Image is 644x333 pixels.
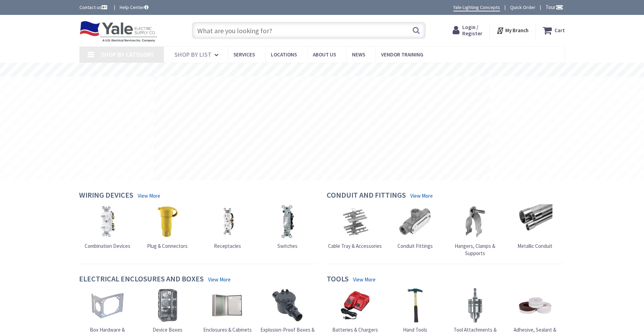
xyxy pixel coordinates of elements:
span: Shop By Category [101,51,154,58]
img: Yale Electric Supply Co. [79,21,158,42]
img: Tool Attachments & Accessories [458,288,492,323]
span: Receptacles [214,243,241,249]
a: Hangers, Clamps & Supports Hangers, Clamps & Supports [447,204,504,257]
span: Shop By List [174,51,212,58]
span: Batteries & Chargers [332,326,378,333]
a: Yale Lighting Concepts [453,4,500,11]
span: Switches [277,243,298,249]
a: Combination Devices Combination Devices [85,204,130,250]
a: Cart [543,24,565,37]
span: Locations [271,51,297,58]
a: Quick Order [510,4,535,11]
span: Metallic Conduit [517,243,552,249]
span: Services [233,51,255,58]
div: My Branch [496,24,529,37]
span: Plug & Connectors [147,243,188,249]
a: Receptacles Receptacles [210,204,245,250]
img: Adhesive, Sealant & Tapes [518,288,552,323]
span: Conduit Fittings [397,243,433,249]
span: Enclosures & Cabinets [203,326,252,333]
img: Switches [270,204,305,239]
a: Cable Tray & Accessories Cable Tray & Accessories [328,204,382,250]
span: Cable Tray & Accessories [328,243,382,249]
span: About Us [313,51,336,58]
span: News [352,51,365,58]
span: Combination Devices [85,243,130,249]
h4: Electrical Enclosures and Boxes [79,274,204,285]
span: Vendor Training [381,51,423,58]
h4: Tools [327,274,349,285]
strong: Cart [555,24,565,37]
img: Cable Tray & Accessories [338,204,372,239]
span: Login / Register [462,24,482,37]
img: Box Hardware & Accessories [90,288,125,323]
img: Hand Tools [398,288,432,323]
a: Login / Register [453,24,482,37]
img: Device Boxes [150,288,185,323]
img: Batteries & Chargers [338,288,372,323]
a: Switches Switches [270,204,305,250]
a: Conduit Fittings Conduit Fittings [397,204,433,250]
img: Hangers, Clamps & Supports [458,204,492,239]
span: Hand Tools [403,326,427,333]
h4: Conduit and Fittings [327,191,406,201]
a: View More [138,192,160,199]
span: Device Boxes [153,326,182,333]
img: Enclosures & Cabinets [210,288,245,323]
img: Conduit Fittings [398,204,432,239]
span: Tour [546,4,563,10]
a: Contact us [79,4,109,11]
strong: My Branch [505,27,529,34]
img: Metallic Conduit [518,204,552,239]
a: Plug & Connectors Plug & Connectors [147,204,188,250]
a: Help Center [120,4,148,11]
a: View More [353,276,376,283]
img: Receptacles [210,204,245,239]
a: View More [410,192,433,199]
img: Explosion-Proof Boxes & Accessories [270,288,305,323]
img: Combination Devices [90,204,125,239]
h4: Wiring Devices [79,191,133,201]
a: Metallic Conduit Metallic Conduit [517,204,552,250]
input: What are you looking for? [192,22,426,39]
span: Hangers, Clamps & Supports [455,243,495,256]
a: View More [208,276,231,283]
img: Plug & Connectors [150,204,185,239]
